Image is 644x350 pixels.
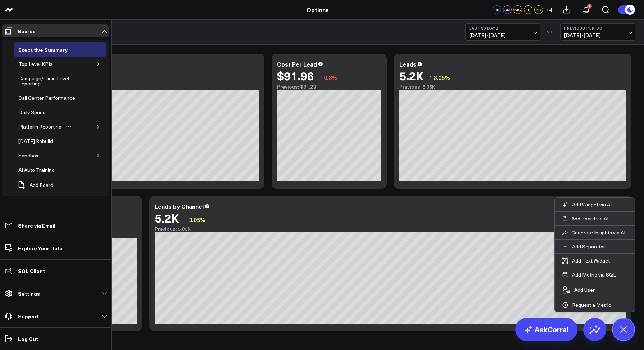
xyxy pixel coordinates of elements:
a: AskCorral [515,318,577,341]
p: Log Out [18,336,38,342]
a: [DATE] RebuildOpen board menu [14,134,68,148]
div: Leads by Channel [155,202,204,210]
div: MG [513,5,522,14]
p: Share via Email [18,223,55,228]
button: Add Widget via AI [555,198,619,211]
button: Add Text Widget [555,254,617,268]
div: [DATE] Rebuild [17,137,55,145]
button: Add User [555,282,602,298]
button: Open board menu [63,124,74,130]
b: Last 30 Days [469,26,536,30]
div: Sandbox [17,151,40,160]
div: Previous: $91.23 [277,84,381,90]
button: Add Board via AI [555,212,635,225]
div: Campaign/Clinic Level Reporting [17,74,89,88]
button: Last 30 Days[DATE]-[DATE] [465,23,540,41]
a: Options [307,6,329,14]
div: Leads [399,60,416,68]
a: AI Auto TrainingOpen board menu [14,163,70,177]
button: Previous Period[DATE]-[DATE] [560,23,635,41]
p: Support [18,313,39,319]
p: Boards [18,28,36,34]
span: ↑ [185,215,187,224]
span: ↑ [429,73,432,82]
a: Call Center PerformanceOpen board menu [14,91,91,105]
div: Top Level KPIs [17,60,54,68]
span: ↑ [319,73,322,82]
div: AI Auto Training [17,166,56,174]
div: Cost Per Lead [277,60,317,68]
div: Previous: 5.05K [399,84,626,90]
a: Daily SpendOpen board menu [14,105,61,120]
p: Generate Insights via AI [571,229,625,236]
span: [DATE] - [DATE] [469,32,536,38]
p: Add Board via AI [571,215,608,222]
a: Log Out [2,332,109,345]
p: Settings [18,291,40,296]
p: Explore Your Data [18,245,62,251]
div: Executive Summary [17,45,69,54]
a: Executive SummaryOpen board menu [14,42,83,57]
p: SQL Client [18,268,45,274]
span: 3.05% [189,216,205,224]
b: Previous Period [564,26,631,30]
div: KC [534,5,543,14]
div: $91.96 [277,69,314,82]
div: Previous: $460.36K [32,84,259,90]
button: Add Board [14,177,57,193]
div: CS [493,5,501,14]
div: Call Center Performance [17,94,77,102]
button: +4 [545,5,553,14]
div: Platform Reporting [17,122,63,131]
span: + 4 [546,7,552,12]
a: Platform ReportingOpen board menu [14,120,77,134]
a: Top Level KPIsOpen board menu [14,57,68,71]
p: Add Separator [572,243,605,250]
div: JL [524,5,532,14]
span: 3.05% [434,73,450,81]
p: Add User [574,287,595,293]
span: 0.8% [324,73,337,81]
button: Generate Insights via AI [555,226,635,239]
p: Request a Metric [572,302,611,308]
span: Add Board [30,182,53,188]
div: 5.2K [155,211,179,224]
div: 5.2K [399,69,424,82]
span: [DATE] - [DATE] [564,32,631,38]
div: AM [503,5,512,14]
button: Add Separator [555,240,612,253]
a: SQL Client [2,264,109,277]
div: VS [544,30,557,34]
p: Add Widget via AI [572,201,612,208]
div: Daily Spend [17,108,47,117]
a: Campaign/Clinic Level ReportingOpen board menu [14,71,102,91]
button: Add Metric via SQL [555,268,623,282]
div: 1 [587,4,592,9]
div: Previous: 5.05K [155,226,626,232]
a: SandboxOpen board menu [14,148,54,163]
